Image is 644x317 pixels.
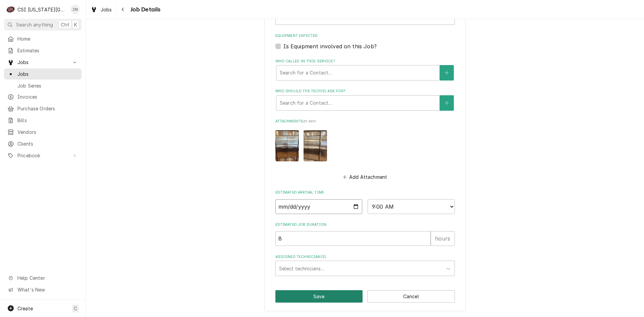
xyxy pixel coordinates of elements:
button: Create New Contact [440,95,454,111]
select: Time Select [368,199,455,214]
button: Search anythingCtrlK [4,19,82,31]
span: Help Center [17,274,77,281]
label: Equipment Expected [275,33,455,39]
label: Estimated Job Duration [275,222,455,227]
button: Navigate back [118,4,128,15]
button: Save [275,290,363,303]
span: Jobs [101,6,112,13]
button: Add Attachment [341,172,388,182]
label: Attachments [275,119,455,124]
span: Create [17,306,33,311]
span: Estimates [17,47,78,54]
div: Zach Masters's Avatar [70,5,80,14]
a: Job Series [4,80,82,91]
a: Purchase Orders [4,103,82,114]
label: Who called in this service? [275,59,455,64]
a: Go to What's New [4,284,82,295]
svg: Create New Contact [445,101,449,105]
span: Search anything [16,21,53,28]
a: Jobs [4,68,82,80]
a: Estimates [4,45,82,56]
span: Vendors [17,128,78,136]
a: Home [4,33,82,44]
span: Bills [17,117,78,124]
div: CSI [US_STATE][GEOGRAPHIC_DATA]. [17,6,67,13]
label: Assigned Technician(s) [275,254,455,260]
div: Estimated Job Duration [275,222,455,246]
input: Date [275,199,363,214]
a: Go to Jobs [4,57,82,68]
span: Invoices [17,93,78,100]
a: Clients [4,138,82,149]
a: Invoices [4,91,82,102]
span: Pricebook [17,152,68,159]
span: ( if any ) [303,119,316,123]
div: Who should the tech(s) ask for? [275,89,455,110]
div: C [6,5,15,14]
a: Bills [4,115,82,126]
span: Ctrl [61,21,69,28]
span: Job Series [17,82,78,89]
span: What's New [17,286,77,293]
div: CSI Kansas City.'s Avatar [6,5,15,14]
div: Attachments [275,119,455,181]
img: bBbxINNNQxSiFhWy17Db [275,130,299,161]
span: Jobs [17,70,78,77]
div: ZM [70,5,80,14]
span: K [74,21,77,28]
span: Home [17,35,78,42]
button: Create New Contact [440,65,454,81]
button: Cancel [367,290,455,303]
div: Button Group Row [275,290,455,303]
svg: Create New Contact [445,70,449,75]
a: Vendors [4,126,82,138]
div: Equipment Expected [275,33,455,50]
span: Job Details [128,5,161,14]
span: Jobs [17,59,68,66]
span: Purchase Orders [17,105,78,112]
div: hours [431,231,455,246]
a: Go to Pricebook [4,150,82,161]
img: eZxxixjvSfeZXIrXHFCa [304,130,327,161]
div: Assigned Technician(s) [275,254,455,276]
div: Who called in this service? [275,59,455,81]
a: Go to Help Center [4,272,82,283]
label: Estimated Arrival Time [275,190,455,195]
span: Clients [17,140,78,147]
a: Jobs [88,4,115,15]
span: C [74,305,77,312]
div: Button Group [275,290,455,303]
label: Is Equipment involved on this Job? [283,42,377,50]
div: Estimated Arrival Time [275,190,455,214]
label: Who should the tech(s) ask for? [275,89,455,94]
